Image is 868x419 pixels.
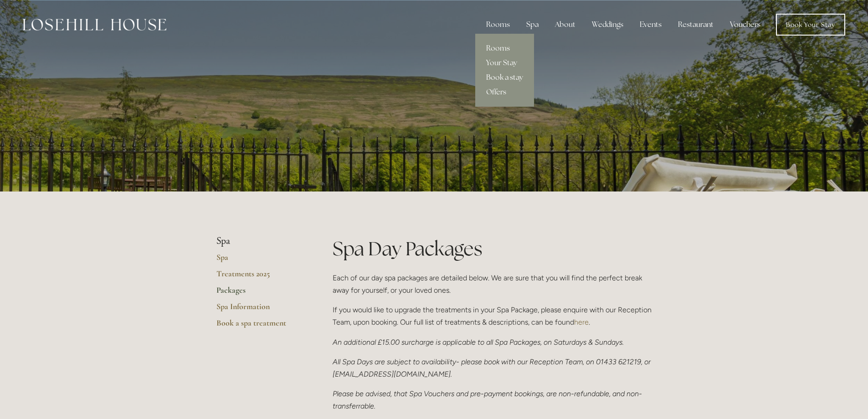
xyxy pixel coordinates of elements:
[475,41,534,56] a: Rooms
[216,285,303,301] a: Packages
[333,389,642,410] em: Please be advised, that Spa Vouchers and pre-payment bookings, are non-refundable, and non-transf...
[671,16,721,34] div: Restaurant
[475,56,534,70] a: Your Stay
[333,235,652,262] h1: Spa Day Packages
[333,304,652,328] p: If you would like to upgrade the treatments in your Spa Package, please enquire with our Receptio...
[216,301,303,318] a: Spa Information
[548,16,583,34] div: About
[333,338,624,347] em: An additional £15.00 surcharge is applicable to all Spa Packages, on Saturdays & Sundays.
[333,272,652,296] p: Each of our day spa packages are detailed below. We are sure that you will find the perfect break...
[216,252,303,269] a: Spa
[475,85,534,99] a: Offers
[216,235,303,247] li: Spa
[479,16,517,34] div: Rooms
[216,269,303,285] a: Treatments 2025
[574,318,589,326] a: here
[333,357,652,378] em: All Spa Days are subject to availability- please book with our Reception Team, on 01433 621219, o...
[519,16,546,34] div: Spa
[216,318,303,334] a: Book a spa treatment
[723,16,768,34] a: Vouchers
[475,70,534,85] a: Book a stay
[23,19,166,31] img: Losehill House
[776,14,845,36] a: Book Your Stay
[632,16,669,34] div: Events
[585,16,631,34] div: Weddings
